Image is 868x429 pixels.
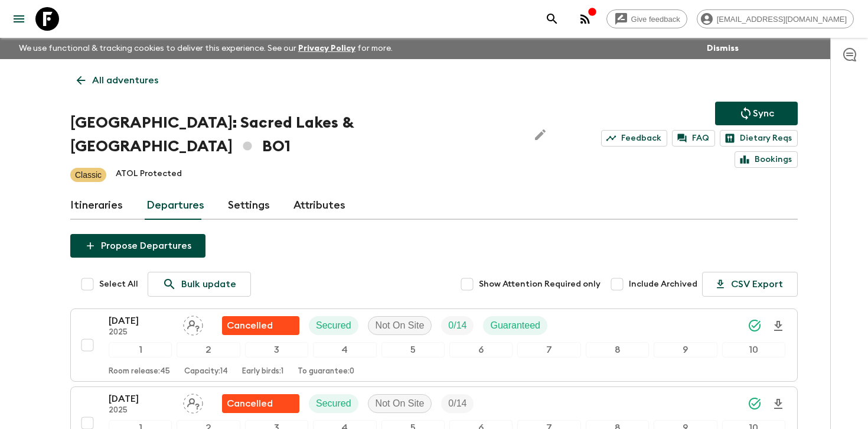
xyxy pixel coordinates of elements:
[586,342,649,357] div: 8
[116,168,182,182] p: ATOL Protected
[146,191,204,220] a: Departures
[528,111,552,158] button: Edit Adventure Title
[70,308,798,382] button: [DATE]2025Assign pack leaderFlash Pack cancellationSecuredNot On SiteTrip FillGuaranteed123456789...
[75,169,102,181] p: Classic
[448,318,466,333] p: 0 / 14
[313,342,376,357] div: 4
[109,367,170,376] p: Room release: 45
[720,130,798,147] a: Dietary Reqs
[748,396,762,411] svg: Synced Successfully
[629,278,697,290] span: Include Archived
[222,316,299,335] div: Flash Pack cancellation
[601,130,667,147] a: Feedback
[381,342,445,357] div: 5
[771,397,785,411] svg: Download Onboarding
[14,38,397,59] p: We use functional & tracking cookies to deliver this experience. See our for more.
[109,342,172,357] div: 1
[227,318,273,333] p: Cancelled
[540,7,564,31] button: search adventures
[441,394,474,413] div: Trip Fill
[376,318,425,333] p: Not On Site
[309,394,358,413] div: Secured
[183,397,203,407] span: Assign pack leader
[449,342,513,357] div: 6
[222,394,299,413] div: Flash Pack cancellation
[702,272,798,297] button: CSV Export
[184,367,228,376] p: Capacity: 14
[177,342,240,357] div: 2
[376,396,425,411] p: Not On Site
[672,130,715,147] a: FAQ
[99,278,138,290] span: Select All
[298,44,355,53] a: Privacy Policy
[109,392,174,406] p: [DATE]
[70,234,205,258] button: Propose Departures
[183,319,203,329] span: Assign pack leader
[441,316,474,335] div: Trip Fill
[298,367,354,376] p: To guarantee: 0
[70,111,519,158] h1: [GEOGRAPHIC_DATA]: Sacred Lakes & [GEOGRAPHIC_DATA] BO1
[227,396,273,411] p: Cancelled
[228,191,270,220] a: Settings
[109,328,174,337] p: 2025
[517,342,580,357] div: 7
[316,318,351,333] p: Secured
[704,40,742,57] button: Dismiss
[293,191,345,220] a: Attributes
[181,277,236,291] p: Bulk update
[771,319,785,333] svg: Download Onboarding
[710,15,853,24] span: [EMAIL_ADDRESS][DOMAIN_NAME]
[368,394,432,413] div: Not On Site
[70,69,165,92] a: All adventures
[92,73,158,87] p: All adventures
[697,9,854,28] div: [EMAIL_ADDRESS][DOMAIN_NAME]
[625,15,687,24] span: Give feedback
[490,318,540,333] p: Guaranteed
[368,316,432,335] div: Not On Site
[309,316,358,335] div: Secured
[109,314,174,328] p: [DATE]
[722,342,785,357] div: 10
[109,406,174,415] p: 2025
[748,318,762,333] svg: Synced Successfully
[70,191,123,220] a: Itineraries
[242,367,283,376] p: Early birds: 1
[245,342,308,357] div: 3
[479,278,601,290] span: Show Attention Required only
[316,396,351,411] p: Secured
[448,396,466,411] p: 0 / 14
[606,9,687,28] a: Give feedback
[735,151,798,168] a: Bookings
[715,102,798,125] button: Sync adventure departures to the booking engine
[753,106,774,121] p: Sync
[148,272,251,297] a: Bulk update
[7,7,31,31] button: menu
[654,342,717,357] div: 9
